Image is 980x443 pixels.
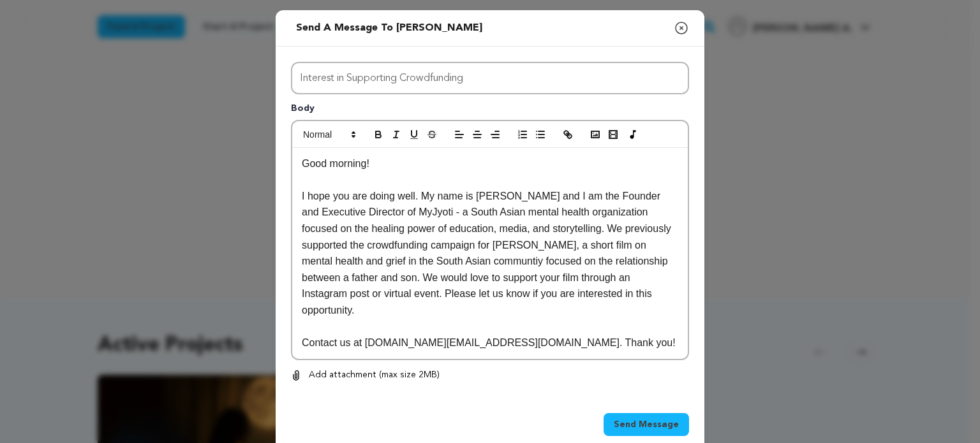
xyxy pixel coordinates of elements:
span: Send Message [614,418,679,431]
p: Add attachment (max size 2MB) [309,368,440,383]
button: Add attachment (max size 2MB) [291,368,440,383]
p: Good morning! [302,156,678,172]
p: Body [291,102,689,120]
h2: Send a message to [PERSON_NAME] [291,15,487,41]
p: I hope you are doing well. My name is [PERSON_NAME] and I am the Founder and Executive Director o... [302,188,678,319]
p: Contact us at [DOMAIN_NAME][EMAIL_ADDRESS][DOMAIN_NAME]. Thank you! [302,335,678,351]
button: Send Message [604,413,689,436]
input: Enter subject [291,62,689,94]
